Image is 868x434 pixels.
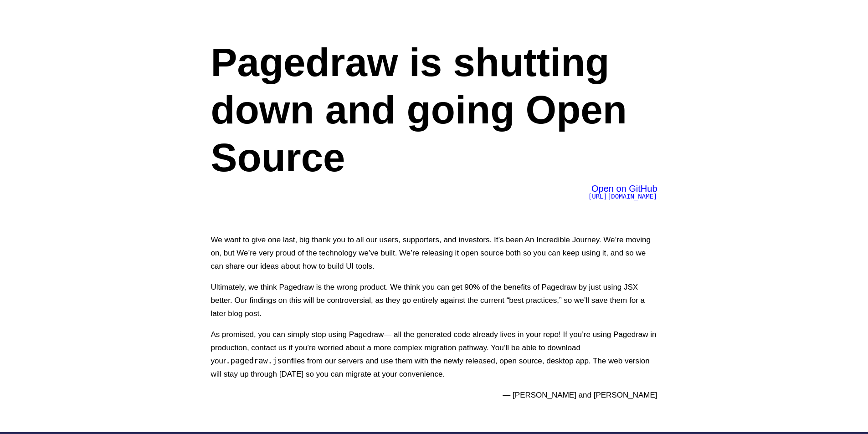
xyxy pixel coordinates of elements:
[211,388,657,402] p: — [PERSON_NAME] and [PERSON_NAME]
[588,193,657,200] span: [URL][DOMAIN_NAME]
[226,356,291,365] code: .pagedraw.json
[211,233,657,273] p: We want to give one last, big thank you to all our users, supporters, and investors. It’s been An...
[591,184,657,194] span: Open on GitHub
[588,185,657,200] a: Open on GitHub[URL][DOMAIN_NAME]
[211,281,657,320] p: Ultimately, we think Pagedraw is the wrong product. We think you can get 90% of the benefits of P...
[211,328,657,381] p: As promised, you can simply stop using Pagedraw— all the generated code already lives in your rep...
[211,39,657,181] h1: Pagedraw is shutting down and going Open Source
